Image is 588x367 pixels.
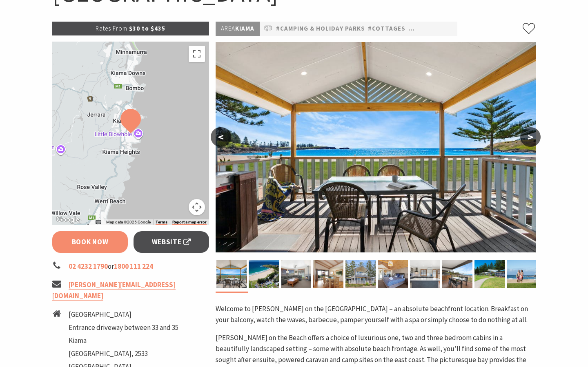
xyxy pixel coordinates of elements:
span: Website [152,237,191,248]
img: Kendalls on the Beach Holiday Park [216,260,247,288]
a: [PERSON_NAME][EMAIL_ADDRESS][DOMAIN_NAME] [52,280,176,301]
a: Book Now [52,231,128,253]
li: [GEOGRAPHIC_DATA] [69,309,178,320]
p: Welcome to [PERSON_NAME] on the [GEOGRAPHIC_DATA] – an absolute beachfront location. Breakfast on... [216,303,536,325]
img: Kendalls on the Beach Holiday Park [378,260,408,288]
a: Report a map error [172,220,207,225]
button: Keyboard shortcuts [96,219,101,225]
li: Entrance driveway between 33 and 35 [69,322,178,333]
img: Kendalls on the Beach Holiday Park [216,42,536,252]
span: Area [221,24,235,32]
button: > [520,127,541,147]
a: #Pet Friendly [408,24,456,34]
p: Kiama [216,22,260,36]
p: $30 to $435 [52,22,209,35]
li: [GEOGRAPHIC_DATA], 2533 [69,348,178,359]
a: Terms (opens in new tab) [156,220,167,225]
img: Enjoy the beachfront view in Cabin 12 [442,260,472,288]
a: 02 4232 1790 [69,262,108,271]
img: Aerial view of Kendalls on the Beach Holiday Park [249,260,279,288]
img: Lounge room in Cabin 12 [281,260,311,288]
button: < [211,127,231,147]
button: Toggle fullscreen view [189,46,205,62]
a: Website [134,231,209,253]
img: Kendalls on the Beach Holiday Park [313,260,343,288]
img: Kendalls on the Beach Holiday Park [345,260,376,288]
img: Full size kitchen in Cabin 12 [410,260,440,288]
span: Map data ©2025 Google [106,220,151,224]
img: Google [54,214,81,225]
img: Beachfront cabins at Kendalls on the Beach Holiday Park [474,260,505,288]
li: Kiama [69,335,178,346]
button: Map camera controls [189,199,205,215]
li: or [52,261,209,272]
img: Kendalls Beach [507,260,537,288]
a: #Camping & Holiday Parks [276,24,365,34]
a: 1800 111 224 [114,262,153,271]
a: #Cottages [368,24,405,34]
span: Rates From: [96,24,129,32]
a: Open this area in Google Maps (opens a new window) [54,214,81,225]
